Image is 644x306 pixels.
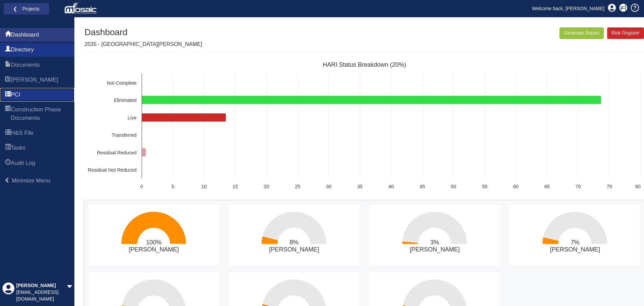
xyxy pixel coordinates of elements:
[8,4,45,13] a: ❮ Projects
[5,129,11,137] span: H&S File
[4,177,10,183] span: Minimize Menu
[2,282,15,303] div: Profile
[607,184,612,189] text: 75
[550,239,600,253] text: 7% [PERSON_NAME]
[229,205,359,266] svg: 8%​Daniel Wu
[5,76,11,84] span: HARI
[264,184,269,189] text: 20
[357,184,363,189] text: 35
[5,91,11,99] span: PCI
[5,46,11,54] span: Directory
[233,184,238,189] text: 15
[607,27,644,39] a: Risk Register
[11,91,20,99] span: PCI
[201,184,207,189] text: 10
[16,282,67,289] div: [PERSON_NAME]
[5,144,11,152] span: Tasks
[527,3,610,14] a: Welcome back, [PERSON_NAME]
[5,106,11,123] span: Construction Phase Documents
[5,61,11,69] span: Documents
[171,184,174,189] text: 5
[11,61,40,69] span: Documents
[12,177,50,184] span: Minimize Menu
[16,289,67,303] div: [EMAIL_ADDRESS][DOMAIN_NAME]
[11,144,25,152] span: Tasks
[85,27,202,37] h1: Dashboard
[269,239,319,253] text: 8% [PERSON_NAME]
[107,80,137,86] text: Not Complete
[5,159,11,168] span: Audit Log
[128,115,137,121] text: Live
[482,184,487,189] text: 55
[388,184,394,189] text: 40
[11,31,39,39] span: Dashboard
[11,106,69,122] span: Construction Phase Documents
[513,184,519,189] text: 60
[295,184,300,189] text: 25
[326,184,331,189] text: 30
[559,27,603,39] button: Generate Report
[11,46,34,54] span: Directory
[11,129,33,137] span: H&S File
[11,76,58,84] span: HARI
[85,59,644,194] svg: HARI Status Breakdown (20%)
[112,132,137,138] text: Transferred
[510,205,640,266] svg: 7%​Tara Buet
[575,184,581,189] text: 70
[88,167,137,173] text: Residual Not Reduced
[420,184,425,189] text: 45
[129,239,179,253] text: 100% [PERSON_NAME]
[409,239,459,253] text: 3% [PERSON_NAME]
[140,184,143,189] text: 0
[64,2,98,15] img: logo_white.png
[369,205,500,266] svg: 3%​Mike Wilkins
[451,184,456,189] text: 50
[615,276,639,301] iframe: Chat
[114,97,137,103] text: Eliminated
[635,184,641,189] text: 80
[5,31,11,39] span: Dashboard
[97,150,137,155] text: Residual Reduced
[544,184,550,189] text: 65
[11,159,35,167] span: Audit Log
[85,41,202,48] p: 2035 - [GEOGRAPHIC_DATA][PERSON_NAME]
[323,61,406,68] text: HARI Status Breakdown (20%)
[89,205,219,266] svg: 100%​John Harding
